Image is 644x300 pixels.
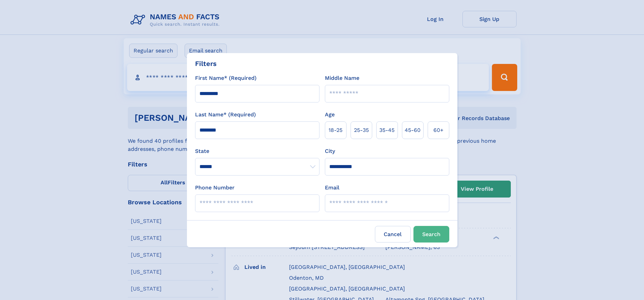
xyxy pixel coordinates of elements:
button: Search [413,226,449,243]
label: First Name* (Required) [195,74,257,82]
label: Last Name* (Required) [195,111,256,119]
span: 45‑60 [405,126,421,134]
span: 18‑25 [329,126,342,134]
label: Age [325,111,335,119]
span: 35‑45 [379,126,395,134]
label: State [195,147,319,155]
label: Cancel [375,226,411,243]
span: 25‑35 [354,126,369,134]
label: Phone Number [195,184,235,192]
label: Email [325,184,339,192]
span: 60+ [433,126,444,134]
div: Filters [195,59,217,69]
label: City [325,147,335,155]
label: Middle Name [325,74,359,82]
